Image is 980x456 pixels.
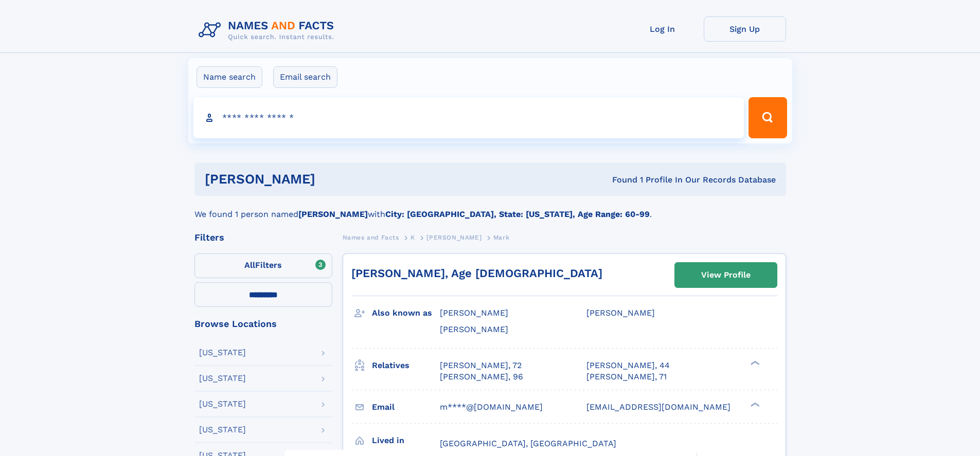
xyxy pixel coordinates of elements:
[426,231,482,244] a: [PERSON_NAME]
[675,263,777,287] a: View Profile
[586,371,667,382] a: [PERSON_NAME], 71
[273,66,337,88] label: Email search
[385,209,650,219] b: City: [GEOGRAPHIC_DATA], State: [US_STATE], Age Range: 60-99
[701,263,751,287] div: View Profile
[194,253,332,278] label: Filters
[372,357,440,374] h3: Relatives
[351,267,602,280] a: [PERSON_NAME], Age [DEMOGRAPHIC_DATA]
[193,97,744,138] input: search input
[493,234,509,241] span: Mark
[197,66,262,88] label: Name search
[748,401,760,408] div: ❯
[426,234,482,241] span: [PERSON_NAME]
[372,432,440,449] h3: Lived in
[440,308,508,318] span: [PERSON_NAME]
[343,231,399,244] a: Names and Facts
[199,349,246,357] div: [US_STATE]
[440,324,508,334] span: [PERSON_NAME]
[372,304,440,322] h3: Also known as
[586,308,655,318] span: [PERSON_NAME]
[440,371,523,382] a: [PERSON_NAME], 96
[205,173,464,186] h1: [PERSON_NAME]
[621,16,704,42] a: Log In
[298,209,368,219] b: [PERSON_NAME]
[194,16,343,44] img: Logo Names and Facts
[199,400,246,408] div: [US_STATE]
[704,16,786,42] a: Sign Up
[372,398,440,416] h3: Email
[411,231,415,244] a: K
[464,174,776,186] div: Found 1 Profile In Our Records Database
[586,402,730,412] span: [EMAIL_ADDRESS][DOMAIN_NAME]
[199,374,246,382] div: [US_STATE]
[440,360,522,371] a: [PERSON_NAME], 72
[411,234,415,241] span: K
[586,360,670,371] a: [PERSON_NAME], 44
[440,439,616,448] span: [GEOGRAPHIC_DATA], [GEOGRAPHIC_DATA]
[194,319,332,329] div: Browse Locations
[244,260,255,270] span: All
[199,426,246,434] div: [US_STATE]
[194,196,786,221] div: We found 1 person named with .
[194,233,332,242] div: Filters
[749,97,787,138] button: Search Button
[748,359,760,366] div: ❯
